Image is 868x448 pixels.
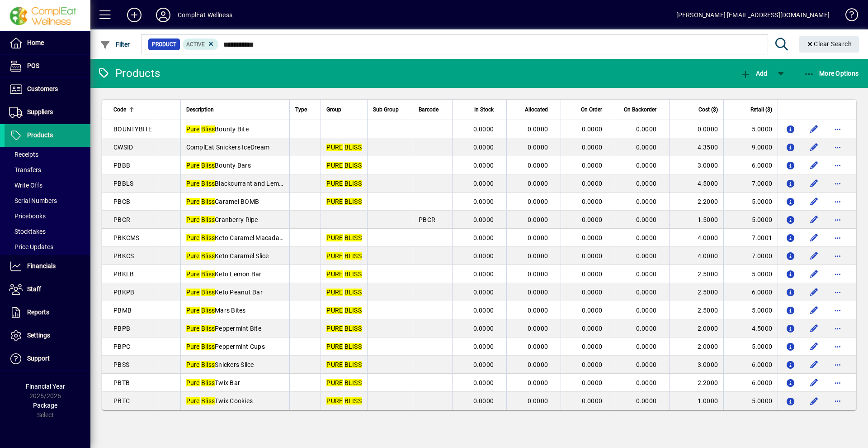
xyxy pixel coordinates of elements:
span: 0.0000 [636,343,657,350]
em: BLISS [344,343,362,350]
em: Pure [186,162,200,169]
span: Keto Lemon Bar [186,270,262,278]
span: Barcode [419,105,439,115]
button: Edit [807,194,821,209]
span: 0.0000 [636,234,657,241]
a: Customers [5,78,90,101]
span: 0.0000 [473,361,494,368]
em: BLISS [344,198,362,205]
em: Bliss [201,379,215,386]
td: 9.0000 [723,138,778,156]
span: 0.0000 [582,252,603,260]
span: Suppliers [27,108,53,116]
div: Allocated [512,105,556,115]
em: Pure [186,252,200,260]
td: 5.0000 [723,392,778,410]
button: Clear [799,36,859,53]
em: Bliss [201,307,215,314]
button: Edit [807,394,821,408]
span: 0.0000 [582,325,603,332]
em: Bliss [201,198,215,205]
button: Edit [807,321,821,336]
span: 0.0000 [582,162,603,169]
em: Bliss [201,325,215,332]
span: 0.0000 [636,361,657,368]
em: BLISS [344,361,362,368]
span: 0.0000 [636,307,657,314]
span: 0.0000 [636,270,657,278]
em: BLISS [344,289,362,296]
span: More Options [804,70,859,77]
span: 0.0000 [582,180,603,187]
span: PBKPB [113,289,134,296]
td: 3.0000 [669,356,723,374]
span: 0.0000 [636,162,657,169]
span: 0.0000 [582,343,603,350]
span: 0.0000 [582,198,603,205]
button: More options [830,176,845,191]
div: On Backorder [621,105,665,115]
span: On Order [581,105,602,115]
span: Type [295,105,307,115]
span: 0.0000 [636,325,657,332]
em: PURE [326,343,343,350]
span: 0.0000 [528,379,548,386]
span: Package [33,402,57,409]
span: 0.0000 [582,234,603,241]
a: Home [5,32,90,54]
span: ComplEat Snickers IceDream [186,144,270,151]
a: Reports [5,301,90,324]
span: 0.0000 [528,252,548,260]
button: Edit [807,122,821,136]
span: 0.0000 [473,252,494,260]
em: Pure [186,234,200,241]
span: 0.0000 [582,144,603,151]
span: 0.0000 [582,379,603,386]
button: Filter [98,36,132,53]
td: 2.0000 [669,337,723,356]
span: Allocated [525,105,548,115]
span: POS [27,62,39,69]
span: Add [740,70,767,77]
span: PBKLB [113,270,134,278]
button: More options [830,321,845,336]
button: More options [830,194,845,209]
td: 4.5000 [723,319,778,337]
em: Bliss [201,125,215,133]
div: Sub Group [373,105,407,115]
td: 5.0000 [723,337,778,356]
span: 0.0000 [636,289,657,296]
span: PBCB [113,198,130,205]
em: PURE [326,162,343,169]
div: Barcode [419,105,447,115]
button: More options [830,140,845,154]
span: Retail ($) [750,105,772,115]
em: BLISS [344,270,362,278]
td: 1.0000 [669,392,723,410]
span: 0.0000 [473,162,494,169]
span: Peppermint Cups [186,343,265,350]
span: 0.0000 [473,307,494,314]
a: POS [5,55,90,77]
td: 5.0000 [723,301,778,319]
a: Settings [5,324,90,347]
span: 0.0000 [582,216,603,223]
em: Bliss [201,343,215,350]
span: Write Offs [9,182,42,189]
span: 0.0000 [528,162,548,169]
div: On Order [566,105,610,115]
span: 0.0000 [528,144,548,151]
span: Products [27,131,53,139]
button: More options [830,212,845,227]
td: 2.2000 [669,193,723,211]
span: Cranberry Ripe [186,216,258,223]
em: BLISS [344,144,362,151]
span: PBBB [113,162,130,169]
em: PURE [326,180,343,187]
button: Edit [807,249,821,263]
button: More options [830,394,845,408]
em: Bliss [201,361,215,368]
em: Pure [186,180,200,187]
span: 0.0000 [582,361,603,368]
td: 4.0000 [669,247,723,265]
